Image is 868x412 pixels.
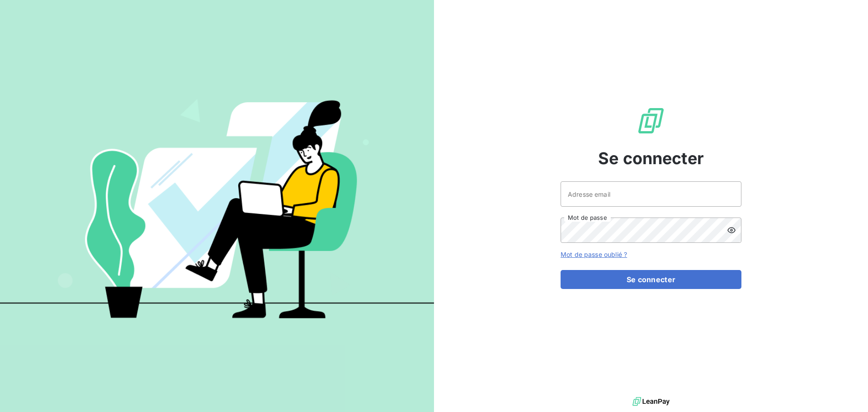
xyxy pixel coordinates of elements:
img: logo [632,395,670,408]
input: placeholder [561,181,741,207]
button: Se connecter [561,270,741,289]
span: Se connecter [598,146,704,170]
img: Logo LeanPay [637,106,665,135]
a: Mot de passe oublié ? [561,251,627,258]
